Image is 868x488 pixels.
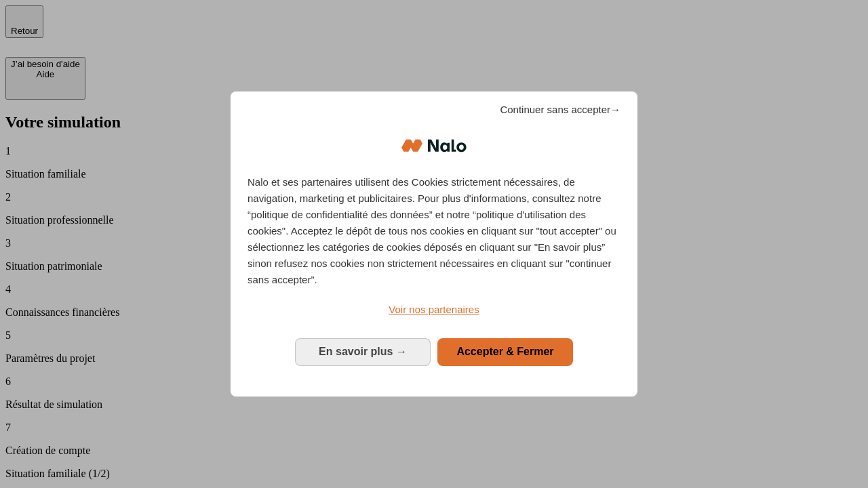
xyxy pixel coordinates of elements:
button: En savoir plus: Configurer vos consentements [295,338,431,365]
span: Continuer sans accepter→ [500,102,620,118]
span: Accepter & Fermer [456,346,553,357]
img: Logo [401,125,467,166]
span: En savoir plus → [319,346,407,357]
p: Nalo et ses partenaires utilisent des Cookies strictement nécessaires, de navigation, marketing e... [248,174,620,288]
a: Voir nos partenaires [248,302,620,318]
button: Accepter & Fermer: Accepter notre traitement des données et fermer [437,338,573,365]
div: Bienvenue chez Nalo Gestion du consentement [231,91,637,396]
span: Voir nos partenaires [389,304,479,315]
